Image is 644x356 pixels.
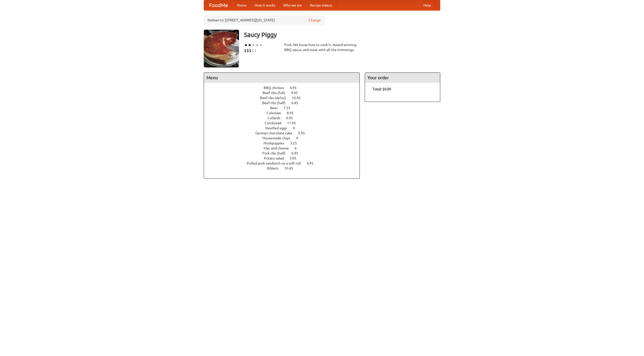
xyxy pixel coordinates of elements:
h4: Menu [204,73,359,83]
li: ★ [255,42,259,48]
span: Mac and cheese [264,146,294,150]
a: German chocolate cake 5.95 [255,131,314,135]
span: 9.95 [286,116,298,120]
span: 8.95 [287,111,299,115]
span: Cornbread [265,121,286,125]
a: Pulled pork sandwich on a soft roll 4.95 [247,161,323,165]
span: Beef ribs (half) [262,101,291,105]
span: Pork ribs (half) [262,151,291,155]
span: 5.95 [298,131,310,135]
a: Beef ribs (delux) 10.45 [260,96,310,100]
span: Riblets [267,166,284,170]
span: 3.95 [290,156,301,160]
a: Home [233,0,251,10]
a: Beef ribs (half) 6.45 [262,101,307,105]
li: $ [254,48,257,53]
a: Potato salad 3.95 [264,156,306,160]
span: 11.45 [287,121,301,125]
span: 6 [295,146,302,150]
a: FoodMe [204,0,233,10]
span: 10.45 [292,96,306,100]
li: $ [244,48,247,53]
span: 9.95 [291,91,303,95]
span: 6.45 [291,101,303,105]
a: Hushpuppies 3.25 [264,141,306,145]
h3: Saucy Piggy [244,30,440,40]
span: Housemade chips [262,136,295,140]
img: angular.jpg [204,30,239,67]
b: Total: $0.00 [373,87,391,91]
span: Beef ribs (full) [263,91,290,95]
span: 4.95 [290,86,302,90]
a: Devilled eggs 4 [265,126,304,130]
span: Coleslaw [267,111,286,115]
span: 7.55 [284,106,295,110]
a: Who we are [279,0,306,10]
span: 10.45 [284,166,298,170]
div: Deliver to: [STREET_ADDRESS][US_STATE] [204,16,325,25]
li: ★ [252,42,255,48]
a: Collards 9.95 [267,116,302,120]
a: Mac and cheese 6 [264,146,306,150]
div: Pork. We know how to cook it. Award-winning BBQ sauce, and meat with all the trimmings. [284,42,360,52]
span: BBQ chicken [264,86,289,90]
a: Change [309,18,321,23]
span: 6.95 [291,151,303,155]
span: 4.95 [307,161,318,165]
h4: Your order [365,73,440,83]
span: 3.25 [290,141,302,145]
li: ★ [259,42,263,48]
li: $ [247,48,249,53]
a: Riblets 10.45 [267,166,302,170]
a: Help [419,0,435,10]
li: $ [252,48,254,53]
a: Coleslaw 8.95 [267,111,303,115]
span: Beer [270,106,283,110]
span: 4 [296,136,303,140]
a: Pork ribs (half) 6.95 [262,151,307,155]
span: Collards [267,116,285,120]
a: Cornbread 11.45 [265,121,305,125]
li: ★ [248,42,252,48]
span: Pulled pork sandwich on a soft roll [247,161,306,165]
span: Devilled eggs [265,126,292,130]
span: Potato salad [264,156,289,160]
a: BBQ chicken 4.95 [264,86,306,90]
li: ★ [244,42,248,48]
a: Beef ribs (full) 9.95 [263,91,307,95]
a: How it works [251,0,279,10]
span: 4 [293,126,300,130]
span: German chocolate cake [255,131,297,135]
a: Recipe videos [306,0,336,10]
a: Housemade chips 4 [262,136,307,140]
a: Beer 7.55 [270,106,300,110]
li: $ [249,48,252,53]
span: Hushpuppies [264,141,289,145]
span: Beef ribs (delux) [260,96,291,100]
